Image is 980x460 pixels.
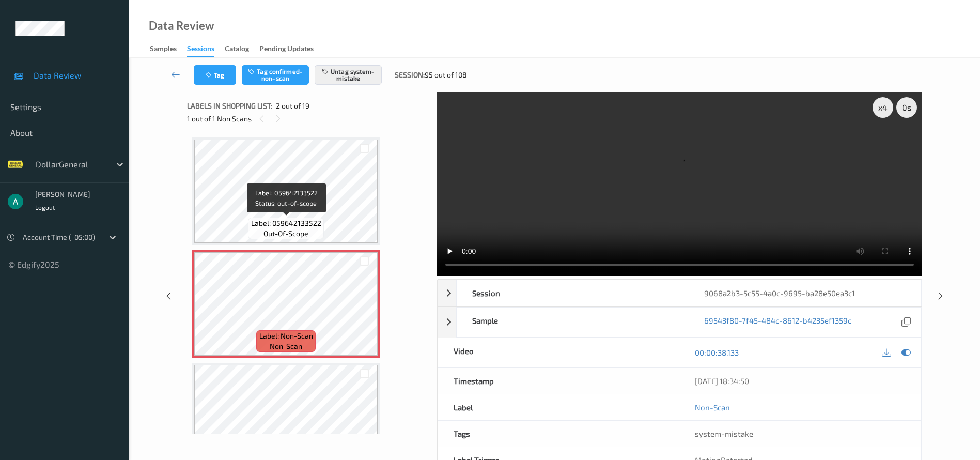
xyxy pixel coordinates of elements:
[438,307,922,338] div: Sample69543f80-7f45-484c-8612-b4235ef1359c
[695,347,739,358] a: 00:00:38.133
[225,43,249,56] div: Catalog
[242,65,309,85] button: Tag confirmed-non-scan
[395,70,425,80] span: Session:
[225,42,259,56] a: Catalog
[259,43,314,56] div: Pending Updates
[194,65,236,85] button: Tag
[259,331,313,341] span: Label: Non-Scan
[457,280,689,306] div: Session
[187,43,214,57] div: Sessions
[259,42,324,56] a: Pending Updates
[150,43,177,56] div: Samples
[689,280,921,306] div: 9068a2b3-5c55-4a0c-9695-ba28e50ea3c1
[695,402,730,412] a: Non-Scan
[251,218,321,228] span: Label: 059642133522
[150,42,187,56] a: Samples
[276,101,309,111] span: 2 out of 19
[315,65,382,85] button: Untag system-mistake
[438,421,680,447] div: Tags
[457,308,689,337] div: Sample
[263,228,308,239] span: out-of-scope
[438,394,680,420] div: Label
[873,97,893,118] div: x 4
[438,280,922,306] div: Session9068a2b3-5c55-4a0c-9695-ba28e50ea3c1
[187,42,225,57] a: Sessions
[704,315,851,329] a: 69543f80-7f45-484c-8612-b4235ef1359c
[896,97,917,118] div: 0 s
[425,70,467,80] span: 95 out of 108
[695,429,753,438] span: system-mistake
[438,368,680,394] div: Timestamp
[187,101,272,111] span: Labels in shopping list:
[187,112,430,125] div: 1 out of 1 Non Scans
[695,376,906,386] div: [DATE] 18:34:50
[438,338,680,367] div: Video
[270,341,302,351] span: non-scan
[149,21,214,31] div: Data Review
